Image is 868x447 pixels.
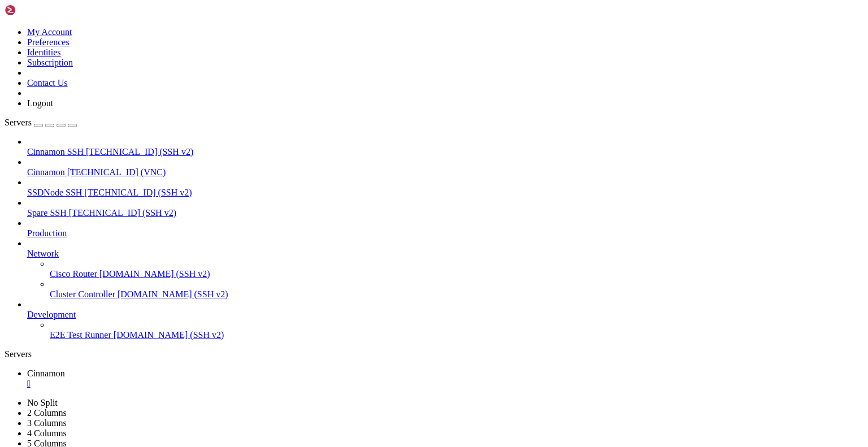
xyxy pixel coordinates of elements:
[99,269,210,279] span: [DOMAIN_NAME] (SSH v2)
[118,289,228,299] span: [DOMAIN_NAME] (SSH v2)
[27,147,84,157] span: Cinnamon SSH
[27,228,863,238] a: Production
[27,188,863,198] a: SSDNode SSH [TECHNICAL_ID] (SSH v2)
[86,147,193,157] span: [TECHNICAL_ID] (SSH v2)
[27,177,863,198] li: SSDNode SSH [TECHNICAL_ID] (SSH v2)
[27,310,76,319] span: Development
[27,398,58,407] a: No Split
[84,188,192,197] span: [TECHNICAL_ID] (SSH v2)
[27,208,67,218] span: Spare SSH
[27,408,67,418] a: 2 Columns
[50,279,863,300] li: Cluster Controller [DOMAIN_NAME] (SSH v2)
[5,118,77,127] a: Servers
[27,27,72,37] a: My Account
[5,349,863,359] div: Servers
[50,330,863,340] a: E2E Test Runner [DOMAIN_NAME] (SSH v2)
[27,98,53,108] a: Logout
[27,167,863,177] a: Cinnamon [TECHNICAL_ID] (VNC)
[27,379,863,389] a: 
[5,118,32,127] span: Servers
[27,198,863,218] li: Spare SSH [TECHNICAL_ID] (SSH v2)
[27,147,863,157] a: Cinnamon SSH [TECHNICAL_ID] (SSH v2)
[50,330,111,340] span: E2E Test Runner
[27,300,863,340] li: Development
[27,249,863,259] a: Network
[69,208,176,218] span: [TECHNICAL_ID] (SSH v2)
[50,269,97,279] span: Cisco Router
[50,259,863,279] li: Cisco Router [DOMAIN_NAME] (SSH v2)
[27,47,61,57] a: Identities
[50,269,863,279] a: Cisco Router [DOMAIN_NAME] (SSH v2)
[27,157,863,177] li: Cinnamon [TECHNICAL_ID] (VNC)
[27,208,863,218] a: Spare SSH [TECHNICAL_ID] (SSH v2)
[114,330,224,340] span: [DOMAIN_NAME] (SSH v2)
[27,310,863,320] a: Development
[27,368,65,378] span: Cinnamon
[27,58,73,67] a: Subscription
[27,188,82,197] span: SSDNode SSH
[27,368,863,389] a: Cinnamon
[27,428,67,438] a: 4 Columns
[27,249,59,258] span: Network
[27,218,863,238] li: Production
[27,418,67,428] a: 3 Columns
[50,289,115,299] span: Cluster Controller
[50,320,863,340] li: E2E Test Runner [DOMAIN_NAME] (SSH v2)
[27,137,863,157] li: Cinnamon SSH [TECHNICAL_ID] (SSH v2)
[27,167,65,177] span: Cinnamon
[67,167,166,177] span: [TECHNICAL_ID] (VNC)
[27,238,863,300] li: Network
[27,78,68,88] a: Contact Us
[50,289,863,300] a: Cluster Controller [DOMAIN_NAME] (SSH v2)
[27,228,67,238] span: Production
[5,5,70,16] img: Shellngn
[27,37,70,47] a: Preferences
